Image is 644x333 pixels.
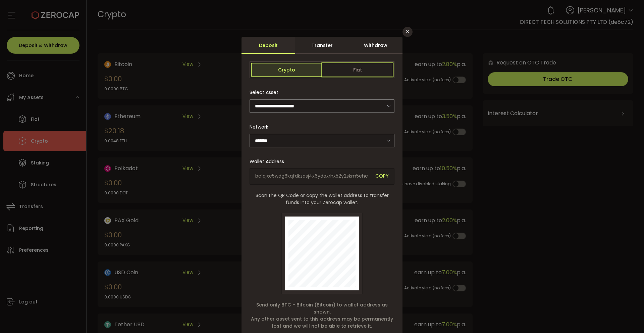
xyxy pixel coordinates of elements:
span: Crypto [251,63,322,77]
label: Network [250,124,272,130]
div: Withdraw [349,37,402,54]
span: Fiat [322,63,393,77]
span: Scan the QR Code or copy the wallet address to transfer funds into your Zerocap wallet. [250,192,394,206]
div: Transfer [295,37,349,54]
div: Deposit [241,37,295,54]
span: Any other asset sent to this address may be permanently lost and we will not be able to retrieve it. [250,316,394,330]
label: Wallet Address [250,158,288,165]
span: Send only BTC - Bitcoin (Bitcoin) to wallet address as shown. [250,301,394,316]
span: bc1qjxc5wdg6kqfdkzasj4x6ydaxrhx52y2skm5ehc [255,173,370,180]
label: Select Asset [250,89,282,96]
span: COPY [375,173,389,180]
iframe: Chat Widget [610,301,644,333]
button: Close [402,27,413,37]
